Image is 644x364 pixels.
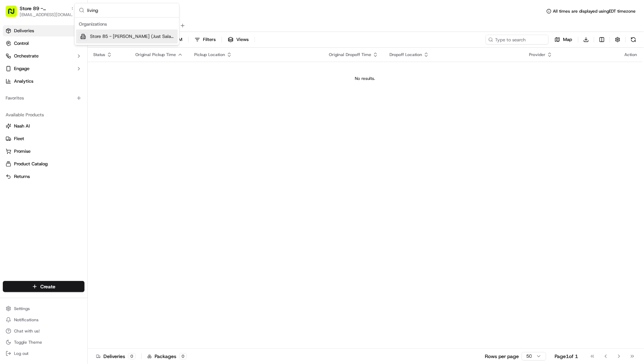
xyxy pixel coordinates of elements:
[194,52,225,57] span: Pickup Location
[7,28,128,39] p: Welcome 👋
[3,281,84,292] button: Create
[551,35,575,44] button: Map
[3,76,84,87] a: Analytics
[14,339,42,345] span: Toggle Theme
[485,353,519,360] p: Rows per page
[3,3,73,20] button: Store 89 - [GEOGRAPHIC_DATA] (Just Salad)[EMAIL_ADDRESS][DOMAIN_NAME]
[24,67,115,74] div: Start new chat
[529,52,545,57] span: Provider
[225,35,252,44] button: Views
[3,92,84,104] div: Favorites
[59,102,65,108] div: 💻
[389,52,422,57] span: Dropoff Location
[14,101,54,108] span: Knowledge Base
[90,76,640,81] div: No results.
[135,52,176,57] span: Original Pickup Time
[6,173,82,180] a: Returns
[3,25,84,36] a: Deliveries
[14,40,29,47] span: Control
[7,7,21,21] img: Nash
[7,67,20,79] img: 1736555255976-a54dd68f-1ca7-489b-9aae-adbdc363a1c4
[3,121,84,132] button: Nash AI
[20,5,68,12] button: Store 89 - [GEOGRAPHIC_DATA] (Just Salad)
[90,33,175,40] span: Store 85 - [PERSON_NAME] (Just Salad)
[14,66,29,72] span: Engage
[3,109,84,121] div: Available Products
[14,351,28,356] span: Log out
[14,136,24,142] span: Fleet
[14,306,30,311] span: Settings
[3,349,84,358] button: Log out
[14,317,39,323] span: Notifications
[6,123,82,129] a: Nash AI
[14,161,48,167] span: Product Catalog
[7,102,13,108] div: 📗
[3,337,84,347] button: Toggle Theme
[14,328,40,334] span: Chat with us!
[329,52,371,57] span: Original Dropoff Time
[6,161,82,167] a: Product Catalog
[3,315,84,325] button: Notifications
[629,35,638,44] button: Refresh
[18,45,126,52] input: Got a question? Start typing here...
[14,148,30,154] span: Promise
[3,304,84,314] button: Settings
[87,3,175,17] input: Search...
[179,353,187,359] div: 0
[75,18,179,45] div: Suggestions
[56,98,115,111] a: 💻API Documentation
[6,136,82,142] a: Fleet
[486,35,549,44] input: Type to search
[6,148,82,154] a: Promise
[147,353,187,360] div: Packages
[624,52,637,57] div: Action
[70,118,85,124] span: Pylon
[119,69,128,77] button: Start new chat
[14,173,30,180] span: Returns
[555,353,578,360] div: Page 1 of 1
[76,19,178,29] div: Organizations
[14,28,34,34] span: Deliveries
[3,158,84,170] button: Product Catalog
[3,50,84,62] button: Orchestrate
[553,8,636,14] span: All times are displayed using EDT timezone
[14,53,39,59] span: Orchestrate
[236,36,249,43] span: Views
[203,36,216,43] span: Filters
[3,38,84,49] button: Control
[3,63,84,74] button: Engage
[3,146,84,157] button: Promise
[20,12,76,18] button: [EMAIL_ADDRESS][DOMAIN_NAME]
[14,123,30,129] span: Nash AI
[191,35,219,44] button: Filters
[14,78,33,84] span: Analytics
[3,326,84,336] button: Chat with us!
[49,118,85,124] a: Powered byPylon
[96,353,136,360] div: Deliveries
[128,353,136,359] div: 0
[3,133,84,144] button: Fleet
[24,74,89,79] div: We're available if you need us!
[93,52,105,57] span: Status
[563,36,572,43] span: Map
[4,98,56,111] a: 📗Knowledge Base
[3,171,84,182] button: Returns
[66,101,113,108] span: API Documentation
[40,283,55,290] span: Create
